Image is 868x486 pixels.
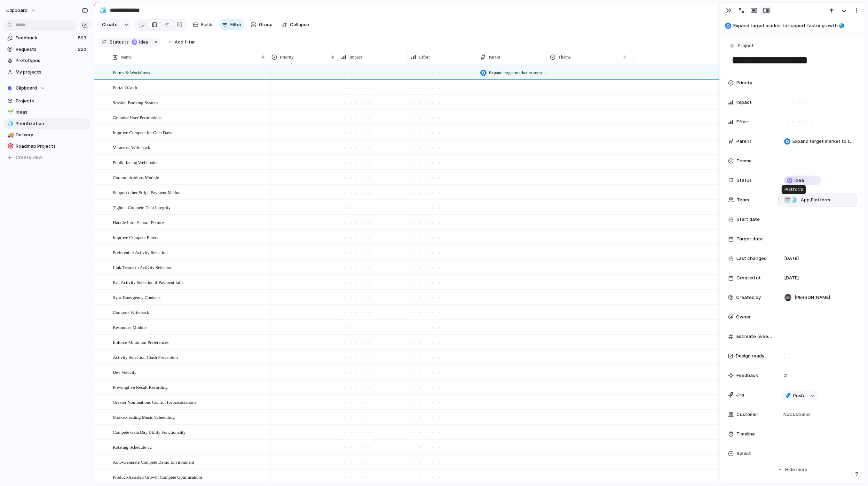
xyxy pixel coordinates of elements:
span: Owner [736,314,751,321]
span: Resources Module [113,323,147,331]
button: Hidemore [728,463,857,476]
span: Preferential Activity Selection [113,248,167,256]
button: Expand target market to support faster growth 🌏 [723,20,862,31]
span: Last changed [736,255,767,262]
span: is [125,39,129,45]
span: Portal OAuth [113,83,137,91]
span: Roadmap Projects [16,143,88,150]
span: Effort [736,118,749,125]
button: Clipboard [3,83,90,93]
span: Push [793,392,804,399]
span: 220 [78,46,88,53]
span: Priority [280,54,294,61]
span: Parent [489,54,500,61]
button: 🚚 [6,131,13,138]
button: is [124,38,130,46]
span: Rotating Schedule v2 [113,443,152,451]
a: 🧊Prioritization [3,118,90,129]
span: Expand target market to support faster growth 🌏 [733,22,862,29]
span: Ideas [16,109,88,116]
span: Prioritization [16,120,88,127]
span: Auto-Generate Compete Demo Environment [113,458,194,466]
span: Compete Gala Day Utility Functionality [113,428,186,436]
span: Handle Intra-School Fixtures [113,218,166,226]
span: Feedback [16,34,76,41]
span: Project [738,42,754,49]
span: Created at [736,275,761,281]
span: Start date [736,216,760,223]
span: clipboard [6,7,27,14]
span: Tighten Compete Data Integrity [113,203,171,211]
a: 🚚Delivery [3,130,90,140]
span: Prototypes [16,57,88,64]
span: 2 [781,372,790,379]
span: Delivery [16,131,88,138]
span: Created by [736,294,761,301]
div: Platform [782,185,806,194]
button: 🧊 [6,120,13,127]
span: Parent [736,138,751,145]
span: Collapse [290,21,309,28]
span: Add filter [175,39,195,45]
span: Status [736,177,752,184]
span: Dev Velocity [113,368,136,376]
button: Project [727,41,756,51]
span: Expand target market to support faster growth 🌏 [792,138,854,145]
span: App , Platform [801,196,830,203]
span: Improve Compete Filters [113,233,158,241]
span: Group [259,21,273,28]
span: My projects [16,69,88,76]
button: 🎯 [6,143,13,150]
span: Fail Activity Selection if Payment fails [113,278,183,286]
button: Group [247,19,276,30]
span: Session Booking System [113,98,158,106]
span: [DATE] [784,275,799,281]
span: Status [110,39,124,45]
button: Filter [219,19,244,30]
span: Estimate (weeks) [736,333,773,340]
button: Fields [190,19,216,30]
div: 🚚 [7,131,12,139]
button: clipboard [3,5,40,16]
span: Enforce Minimum Preferences [113,338,168,346]
span: Support other Stripe Payment Methods [113,188,183,196]
span: No Customer [781,411,811,418]
span: Greater Nominations Control for Associations [113,398,196,406]
span: [DATE] [784,255,799,262]
span: Customer [736,411,758,418]
span: Timeline [736,431,755,438]
a: My projects [3,67,90,77]
a: Projects [3,96,90,106]
button: Create view [3,152,90,163]
span: Requests [16,46,76,53]
span: 593 [78,34,88,41]
span: Expand target market to support faster growth 🌏 [489,69,546,76]
span: Clipboard [16,85,37,92]
span: Activity Selection Clash Prevention [113,353,178,361]
span: Idea [139,39,149,45]
span: Design ready [736,353,764,360]
span: Effort [419,54,430,61]
button: Push [781,391,807,400]
span: Improve Compete for Gala Days [113,128,172,136]
div: 🧊 [99,6,107,15]
span: [PERSON_NAME] [795,294,830,301]
span: Projects [16,98,88,105]
span: Team [737,196,749,203]
span: Product-Assisted Growth Compete Optimisations [113,473,203,481]
span: Create [102,21,118,28]
a: 🌱Ideas [3,107,90,117]
button: Collapse [279,19,312,30]
span: Granular User Permissions [113,113,161,121]
span: Pre-emptive Result Recording [113,383,167,391]
a: Requests220 [3,44,90,55]
span: more [796,466,807,473]
div: 🗓️ [784,196,791,203]
span: Impact [349,54,362,61]
span: Market-leading Music Scheduling [113,413,175,421]
span: Jira [736,392,744,399]
div: 🧊 [7,119,12,128]
span: Create view [16,154,42,161]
